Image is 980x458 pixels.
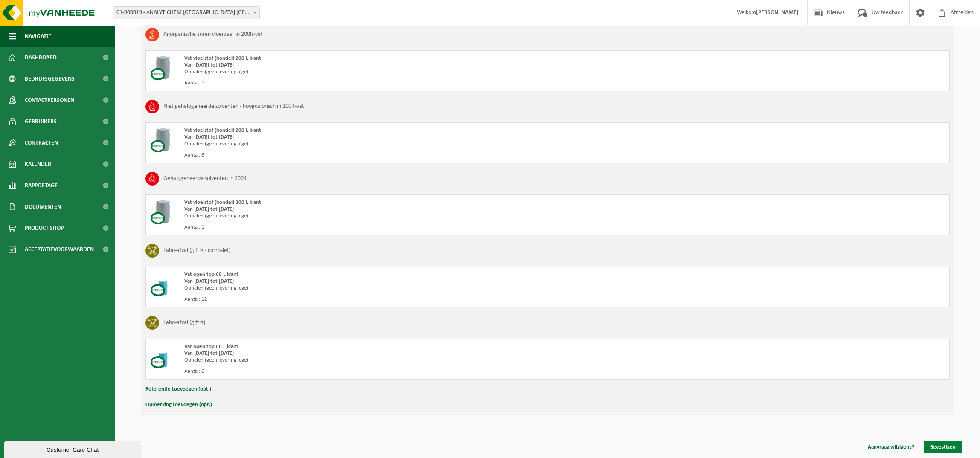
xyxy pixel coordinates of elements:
[184,134,234,140] strong: Van [DATE] tot [DATE]
[163,28,263,41] h3: Anorganische zuren vloeibaar in 200lt-vat
[184,368,582,375] div: Aantal: 6
[25,132,58,154] span: Contracten
[184,296,582,303] div: Aantal: 12
[756,9,799,16] strong: [PERSON_NAME]
[150,127,176,153] img: LP-LD-00200-CU.png
[184,351,234,356] strong: Van [DATE] tot [DATE]
[163,100,304,113] h3: Niet gehalogeneerde solventen - hoogcalorisch in 200lt-vat
[145,384,211,395] button: Referentie toevoegen (opt.)
[184,80,582,87] div: Aantal: 1
[184,213,582,220] div: Ophalen (geen levering lege)
[25,68,75,90] span: Bedrijfsgegevens
[25,217,64,239] span: Product Shop
[184,69,582,75] div: Ophalen (geen levering lege)
[25,239,94,260] span: Acceptatievoorwaarden
[861,441,921,453] a: Aanvraag wijzigen
[184,200,261,205] span: Vat vloeistof (bondel) 200 L klant
[924,441,962,453] a: Bevestigen
[184,206,234,212] strong: Van [DATE] tot [DATE]
[4,439,142,458] iframe: chat widget
[25,196,61,217] span: Documenten
[184,272,238,277] span: Vat open top 60 L klant
[184,285,582,292] div: Ophalen (geen levering lege)
[184,357,582,364] div: Ophalen (geen levering lege)
[184,55,261,61] span: Vat vloeistof (bondel) 200 L klant
[25,47,57,68] span: Dashboard
[145,399,212,410] button: Opmerking toevoegen (opt.)
[150,55,176,81] img: LP-LD-00200-CU.png
[184,62,234,68] strong: Van [DATE] tot [DATE]
[150,271,176,297] img: LP-OT-00060-CU.png
[25,90,74,111] span: Contactpersonen
[184,278,234,284] strong: Van [DATE] tot [DATE]
[163,244,230,258] h3: Labo-afval (giftig - corrosief)
[150,343,176,369] img: LP-OT-00060-CU.png
[184,224,582,231] div: Aantal: 1
[184,141,582,148] div: Ophalen (geen levering lege)
[25,154,51,175] span: Kalender
[25,111,57,132] span: Gebruikers
[25,26,51,47] span: Navigatie
[150,199,176,225] img: LP-LD-00200-CU.png
[113,6,260,19] span: 01-900019 - ANALYTICHEM BELGIUM NV - ZEDELGEM
[163,316,205,330] h3: Labo-afval (giftig)
[163,172,247,186] h3: Gehalogeneerde solventen in 200lt
[184,344,238,349] span: Vat open top 60 L klant
[184,152,582,159] div: Aantal: 6
[25,175,58,196] span: Rapportage
[184,128,261,133] span: Vat vloeistof (bondel) 200 L klant
[113,7,259,19] span: 01-900019 - ANALYTICHEM BELGIUM NV - ZEDELGEM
